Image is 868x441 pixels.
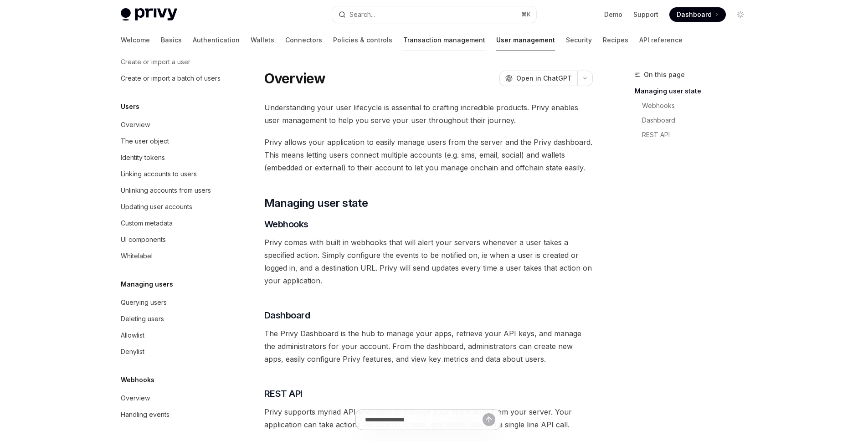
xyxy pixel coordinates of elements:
a: Policies & controls [333,29,392,51]
span: REST API [264,387,303,400]
a: Updating user accounts [113,199,230,215]
a: Identity tokens [113,149,230,166]
a: REST API [642,128,755,142]
a: Managing user state [635,84,755,98]
div: Querying users [121,297,167,308]
span: Privy allows your application to easily manage users from the server and the Privy dashboard. Thi... [264,136,593,174]
a: Unlinking accounts from users [113,182,230,199]
a: Welcome [121,29,150,51]
span: Open in ChatGPT [516,74,572,83]
a: Dashboard [642,113,755,128]
span: Dashboard [677,10,712,19]
a: Allowlist [113,327,230,344]
div: Overview [121,119,150,130]
span: Managing user state [264,196,368,210]
a: Support [633,10,658,19]
h1: Overview [264,70,326,87]
a: Webhooks [642,98,755,113]
a: Basics [161,29,182,51]
div: The user object [121,136,169,147]
a: Overview [113,390,230,406]
a: Security [566,29,592,51]
a: Recipes [603,29,628,51]
a: Denylist [113,344,230,360]
a: Whitelabel [113,248,230,264]
span: ⌘ K [521,11,531,18]
button: Send message [483,413,495,426]
div: Unlinking accounts from users [121,185,211,196]
a: Deleting users [113,311,230,327]
a: Linking accounts to users [113,166,230,182]
div: Create or import a batch of users [121,73,221,84]
a: API reference [639,29,683,51]
span: Privy supports myriad API endpoints to manage your application from your server. Your application... [264,405,593,431]
a: Dashboard [669,7,726,22]
span: Privy comes with built in webhooks that will alert your servers whenever a user takes a specified... [264,236,593,287]
a: User management [496,29,555,51]
div: Allowlist [121,330,144,341]
span: Dashboard [264,309,310,322]
a: Handling events [113,406,230,423]
a: Authentication [193,29,240,51]
a: Custom metadata [113,215,230,231]
a: Create or import a batch of users [113,70,230,87]
div: Linking accounts to users [121,169,197,179]
span: Understanding your user lifecycle is essential to crafting incredible products. Privy enables use... [264,101,593,127]
div: Custom metadata [121,218,173,229]
a: The user object [113,133,230,149]
a: Connectors [285,29,322,51]
span: The Privy Dashboard is the hub to manage your apps, retrieve your API keys, and manage the admini... [264,327,593,365]
a: Querying users [113,294,230,311]
h5: Webhooks [121,374,154,385]
a: Transaction management [403,29,485,51]
a: UI components [113,231,230,248]
div: Search... [349,9,375,20]
span: On this page [644,69,685,80]
span: Webhooks [264,218,308,231]
div: Handling events [121,409,169,420]
a: Overview [113,117,230,133]
button: Toggle dark mode [733,7,748,22]
h5: Users [121,101,139,112]
div: Denylist [121,346,144,357]
div: Updating user accounts [121,201,192,212]
div: Whitelabel [121,251,153,262]
button: Search...⌘K [332,6,536,23]
div: Overview [121,393,150,404]
div: Identity tokens [121,152,165,163]
h5: Managing users [121,279,173,290]
a: Wallets [251,29,274,51]
a: Demo [604,10,622,19]
img: light logo [121,8,177,21]
button: Open in ChatGPT [499,71,577,86]
div: UI components [121,234,166,245]
div: Deleting users [121,313,164,324]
